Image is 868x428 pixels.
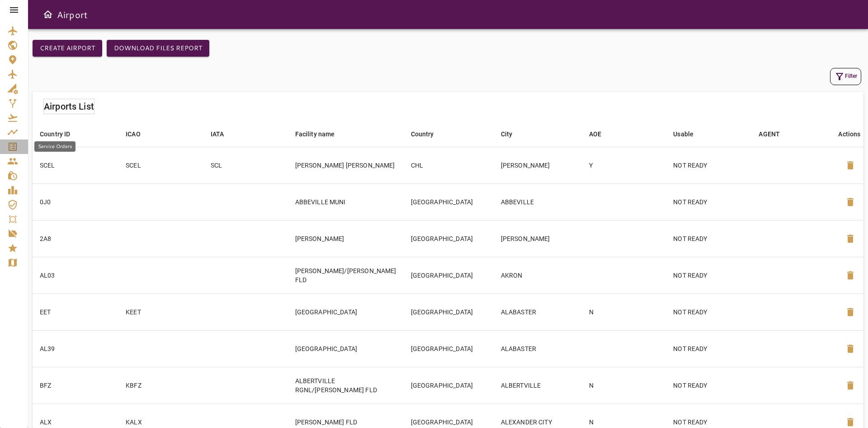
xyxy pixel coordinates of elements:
p: NOT READY [673,418,744,427]
span: delete [845,197,856,207]
td: SCEL [33,147,118,183]
td: [GEOGRAPHIC_DATA] [404,257,494,293]
span: Usable [673,129,705,139]
div: AOE [589,129,601,139]
td: 2A8 [33,220,118,257]
span: delete [845,233,856,244]
p: NOT READY [673,381,744,390]
td: ABBEVILLE MUNI [288,183,404,220]
td: N [582,367,666,404]
td: ALABASTER [494,293,582,330]
td: ABBEVILLE [494,183,582,220]
span: AGENT [759,129,792,139]
span: Country [411,129,446,139]
td: 0J0 [33,183,118,220]
h6: Airport [57,7,88,22]
button: Delete Airport [840,375,861,396]
button: Filter [830,68,861,85]
span: delete [845,307,856,317]
span: delete [845,380,856,391]
td: [PERSON_NAME] [288,220,404,257]
span: Country ID [40,129,82,139]
button: Delete Airport [840,191,861,213]
td: EET [33,293,118,330]
td: [GEOGRAPHIC_DATA] [288,293,404,330]
span: City [501,129,524,139]
td: [PERSON_NAME] [PERSON_NAME] [288,147,404,183]
td: KEET [118,293,203,330]
button: Delete Airport [840,301,861,323]
p: NOT READY [673,344,744,353]
div: ICAO [126,129,141,139]
p: NOT READY [673,308,744,317]
div: Facility name [295,129,335,139]
td: AL03 [33,257,118,293]
span: ICAO [126,129,152,139]
div: Usable [673,129,693,139]
button: Open drawer [39,5,57,24]
div: Country ID [40,129,71,139]
h6: Airports List [44,99,94,114]
div: Country [411,129,434,139]
td: [PERSON_NAME]/[PERSON_NAME] FLD [288,257,404,293]
p: NOT READY [673,271,744,280]
td: AL39 [33,330,118,367]
div: IATA [211,129,224,139]
span: AOE [589,129,613,139]
td: ALABASTER [494,330,582,367]
button: Delete Airport [840,338,861,360]
td: [GEOGRAPHIC_DATA] [404,293,494,330]
td: AKRON [494,257,582,293]
td: [GEOGRAPHIC_DATA] [288,330,404,367]
span: delete [845,160,856,171]
td: ALBERTVILLE [494,367,582,404]
td: [PERSON_NAME] [494,220,582,257]
td: CHL [404,147,494,183]
div: City [501,129,513,139]
div: AGENT [759,129,780,139]
button: Create airport [33,40,102,57]
p: NOT READY [673,161,744,170]
td: BFZ [33,367,118,404]
td: [PERSON_NAME] [494,147,582,183]
td: [GEOGRAPHIC_DATA] [404,367,494,404]
button: Download Files Report [107,40,209,57]
td: N [582,293,666,330]
td: KBFZ [118,367,203,404]
td: Y [582,147,666,183]
td: SCEL [118,147,203,183]
span: delete [845,343,856,354]
td: SCL [203,147,288,183]
p: NOT READY [673,197,744,207]
td: [GEOGRAPHIC_DATA] [404,183,494,220]
div: Service Orders [34,141,75,152]
span: delete [845,270,856,281]
span: Facility name [295,129,347,139]
td: [GEOGRAPHIC_DATA] [404,330,494,367]
span: delete [845,417,856,428]
button: Delete Airport [840,154,861,176]
button: Delete Airport [840,228,861,250]
p: NOT READY [673,234,744,243]
td: [GEOGRAPHIC_DATA] [404,220,494,257]
span: IATA [211,129,236,139]
td: ALBERTVILLE RGNL/[PERSON_NAME] FLD [288,367,404,404]
button: Delete Airport [840,264,861,286]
